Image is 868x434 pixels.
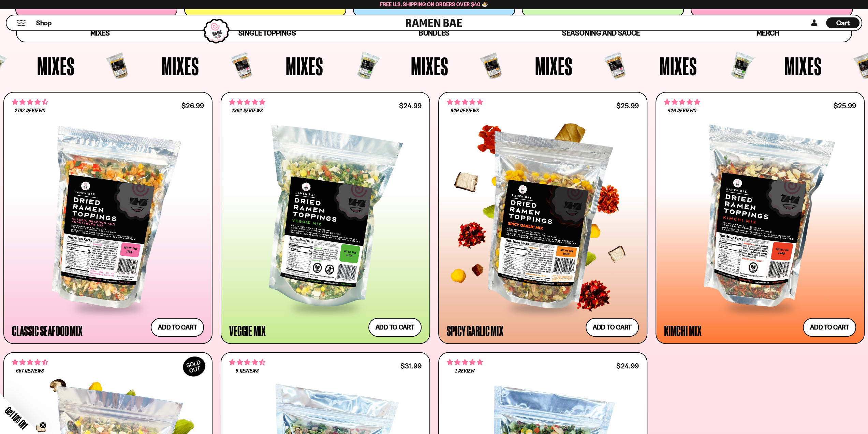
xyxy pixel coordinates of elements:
span: 426 reviews [668,108,696,114]
div: $26.99 [181,102,204,109]
div: Classic Seafood Mix [12,324,82,337]
a: 4.76 stars 426 reviews $25.99 Kimchi Mix Add to cart [656,92,865,344]
span: Get 10% Off [3,404,30,431]
div: $24.99 [399,102,421,109]
div: $25.99 [616,102,639,109]
button: Close teaser [40,422,46,429]
div: $31.99 [400,363,421,369]
span: Mixes [660,53,697,79]
span: 940 reviews [450,108,479,114]
a: Cart [826,15,859,30]
span: 4.75 stars [447,98,483,107]
span: 5.00 stars [447,358,483,367]
span: 4.68 stars [12,98,48,107]
span: 1 review [455,368,474,374]
span: Free U.S. Shipping on Orders over $40 🍜 [380,1,488,8]
span: 4.76 stars [664,98,700,107]
span: 1392 reviews [232,108,263,114]
span: 8 reviews [236,368,259,374]
span: Mixes [162,53,199,79]
span: Mixes [784,53,822,79]
span: Shop [36,18,52,28]
button: Add to cart [368,318,422,337]
span: Mixes [535,53,573,79]
span: 4.62 stars [229,358,265,367]
button: Add to cart [803,318,856,337]
span: 4.76 stars [229,98,265,107]
button: Add to cart [586,318,639,337]
span: 667 reviews [16,368,44,374]
span: Mixes [411,53,448,79]
div: $24.99 [616,363,639,369]
button: Mobile Menu Trigger [17,20,26,26]
a: 4.76 stars 1392 reviews $24.99 Veggie Mix Add to cart [221,92,430,344]
span: Mixes [286,53,323,79]
div: Spicy Garlic Mix [447,324,503,337]
a: 4.68 stars 2792 reviews $26.99 Classic Seafood Mix Add to cart [3,92,212,344]
span: 4.64 stars [12,358,48,367]
a: 4.75 stars 940 reviews $25.99 Spicy Garlic Mix Add to cart [438,92,647,344]
div: $25.99 [834,102,856,109]
span: Mixes [37,53,75,79]
button: Add to cart [151,318,204,337]
a: Shop [36,17,52,28]
span: Cart [836,19,850,27]
span: 2792 reviews [15,108,45,114]
div: SOLD OUT [179,353,209,380]
div: Kimchi Mix [664,324,702,337]
div: Veggie Mix [229,324,266,337]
